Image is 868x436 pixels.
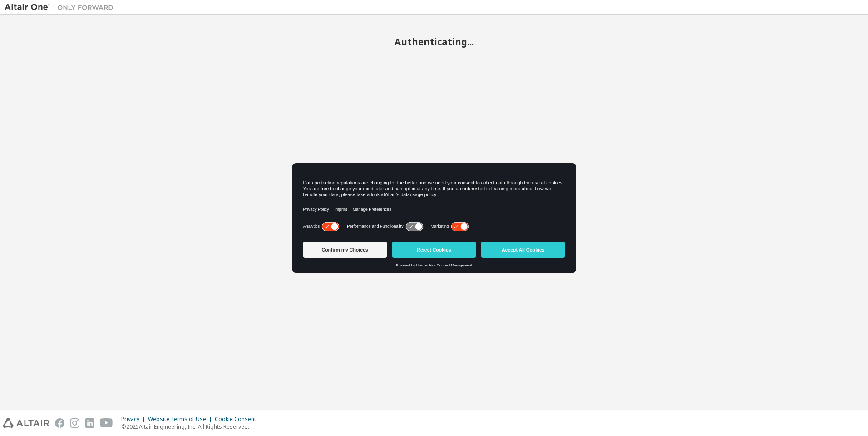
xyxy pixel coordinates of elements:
[55,418,64,428] img: facebook.svg
[100,418,113,428] img: youtube.svg
[5,36,863,48] h2: Authenticating...
[85,418,94,428] img: linkedin.svg
[70,418,79,428] img: instagram.svg
[3,418,49,428] img: altair_logo.svg
[5,3,118,12] img: Altair One
[148,416,215,423] div: Website Terms of Use
[215,416,261,423] div: Cookie Consent
[121,423,261,431] p: © 2025 Altair Engineering, Inc. All Rights Reserved.
[121,416,148,423] div: Privacy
